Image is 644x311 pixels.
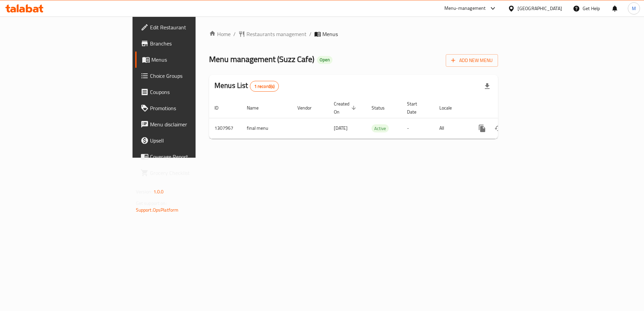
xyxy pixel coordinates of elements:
[150,39,235,48] span: Branches
[250,81,279,92] div: Total records count
[151,56,235,64] span: Menus
[136,187,152,196] span: Version:
[402,118,434,138] td: -
[135,132,240,149] a: Upsell
[150,136,235,145] span: Upsell
[250,83,279,90] span: 1 record(s)
[479,78,495,94] div: Export file
[372,104,393,112] span: Status
[247,104,267,112] span: Name
[214,104,227,112] span: ID
[322,30,338,38] span: Menus
[150,104,235,112] span: Promotions
[153,187,164,196] span: 1.0.0
[297,104,320,112] span: Vendor
[135,84,240,100] a: Coupons
[334,100,358,116] span: Created On
[135,116,240,132] a: Menu disclaimer
[136,206,179,214] a: Support.OpsPlatform
[209,52,314,67] span: Menu management ( Suzz Cafe )
[469,98,544,118] th: Actions
[209,30,498,38] nav: breadcrumb
[309,30,312,38] li: /
[136,199,167,208] span: Get support on:
[150,120,235,128] span: Menu disclaimer
[135,149,240,165] a: Coverage Report
[246,30,306,38] span: Restaurants management
[135,100,240,116] a: Promotions
[451,56,493,65] span: Add New Menu
[150,88,235,96] span: Coupons
[150,23,235,31] span: Edit Restaurant
[209,98,544,139] table: enhanced table
[372,125,389,132] span: Active
[334,124,348,132] span: [DATE]
[238,30,306,38] a: Restaurants management
[214,81,279,92] h2: Menus List
[135,68,240,84] a: Choice Groups
[150,72,235,80] span: Choice Groups
[150,153,235,161] span: Coverage Report
[241,118,292,138] td: final menu
[135,19,240,35] a: Edit Restaurant
[317,56,332,64] div: Open
[518,5,562,12] div: [GEOGRAPHIC_DATA]
[444,4,486,12] div: Menu-management
[135,52,240,68] a: Menus
[490,120,506,136] button: Change Status
[407,100,426,116] span: Start Date
[632,5,636,12] span: M
[135,165,240,181] a: Grocery Checklist
[150,169,235,177] span: Grocery Checklist
[434,118,469,138] td: All
[439,104,461,112] span: Locale
[135,35,240,52] a: Branches
[474,120,490,136] button: more
[317,57,332,63] span: Open
[446,54,498,67] button: Add New Menu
